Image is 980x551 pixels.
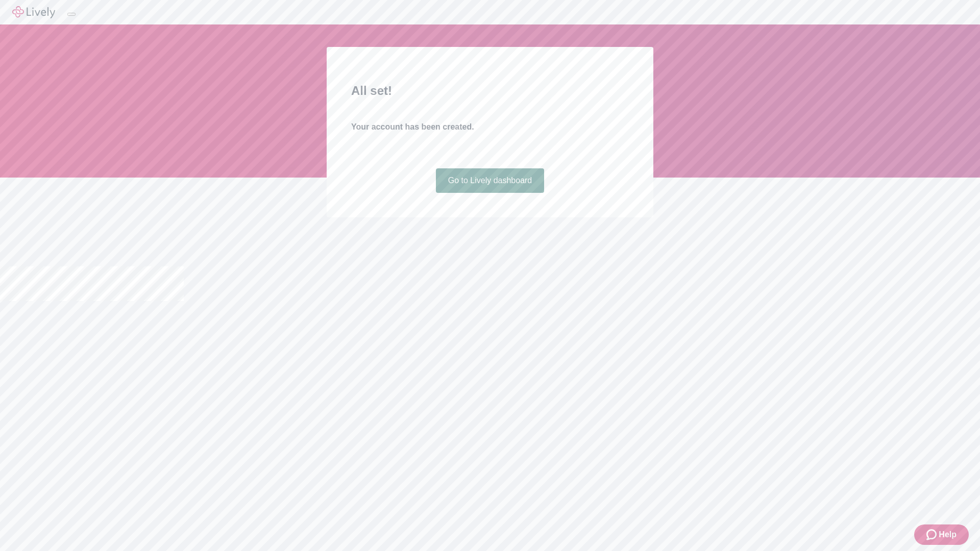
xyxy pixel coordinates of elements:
[67,13,76,16] button: Log out
[12,6,55,18] img: Lively
[939,529,957,541] span: Help
[926,529,939,541] svg: Zendesk support icon
[351,82,629,100] h2: All set!
[914,524,969,545] button: Zendesk support iconHelp
[351,121,629,133] h4: Your account has been created.
[436,168,545,193] a: Go to Lively dashboard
